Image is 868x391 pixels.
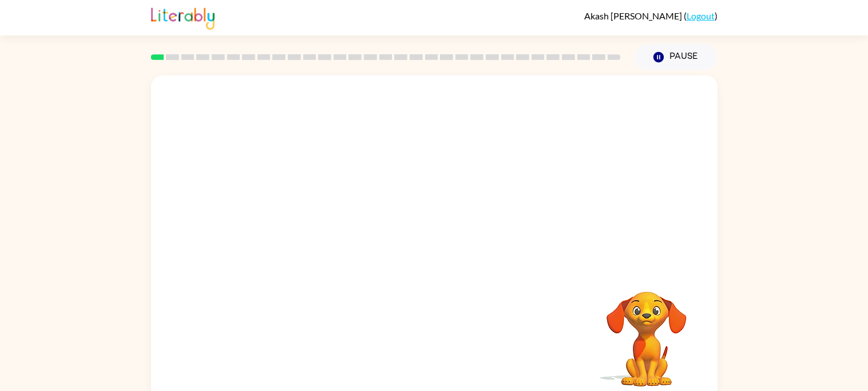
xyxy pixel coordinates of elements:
[151,5,215,30] img: Literably
[584,10,718,21] div: ( )
[635,44,718,70] button: Pause
[589,274,704,388] video: Your browser must support playing .mp4 files to use Literably. Please try using another browser.
[687,10,715,21] a: Logout
[584,10,684,21] span: Akash [PERSON_NAME]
